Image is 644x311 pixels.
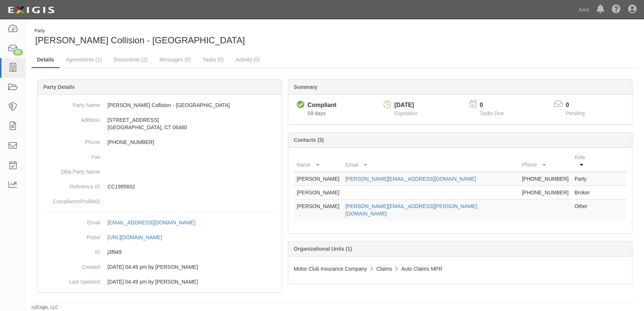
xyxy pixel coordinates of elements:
[345,176,476,182] a: [PERSON_NAME][EMAIL_ADDRESS][DOMAIN_NAME]
[571,200,597,221] td: Other
[60,52,107,67] a: Agreements (1)
[41,179,100,190] dt: Reference ID
[294,246,352,252] b: Organizational Units (1)
[519,151,571,172] th: Phone
[571,172,597,186] td: Party
[519,172,571,186] td: [PHONE_NUMBER]
[294,172,342,186] td: [PERSON_NAME]
[566,110,585,116] span: Pending
[294,200,342,221] td: [PERSON_NAME]
[41,98,100,109] dt: Party Name
[394,110,417,116] span: Expiration
[31,28,329,47] div: Traynor Collision - Milford
[197,52,229,67] a: Tasks (0)
[43,84,75,90] b: Party Details
[294,186,342,200] td: [PERSON_NAME]
[394,101,417,110] div: [DATE]
[294,151,342,172] th: Name
[401,266,442,272] span: Auto Claims MPR
[294,84,318,90] b: Summary
[41,260,100,271] dt: Created
[41,194,100,205] dt: ComplianceProfileID
[41,164,100,175] dt: DBA Party Name
[107,219,195,226] div: [EMAIL_ADDRESS][DOMAIN_NAME]
[41,113,279,135] dd: [STREET_ADDRESS] [GEOGRAPHIC_DATA], CT 06460
[376,266,392,272] span: Claims
[571,151,597,172] th: Role
[107,234,170,240] a: [URL][DOMAIN_NAME]
[31,52,60,68] a: Details
[41,274,100,285] dt: Last Updated
[13,49,23,56] div: 93
[342,151,519,172] th: Email
[107,183,279,190] p: CC1995602
[308,110,326,116] span: Since 07/29/2025
[6,3,57,17] img: logo-5460c22ac91f19d4615b14bd174203de0afe785f0fc80cf4dbbc73dc1793850b.png
[41,135,279,150] dd: [PHONE_NUMBER]
[479,101,513,110] p: 0
[519,186,571,200] td: [PHONE_NUMBER]
[308,101,336,110] div: Compliant
[108,52,153,67] a: Documents (2)
[41,215,100,226] dt: Email
[571,186,597,200] td: Broker
[34,28,245,34] div: Party
[41,113,100,124] dt: Address
[575,2,593,17] a: AAA
[566,101,594,110] p: 0
[230,52,265,67] a: Activity (0)
[294,266,367,272] span: Motor Club Insurance Company
[41,135,100,146] dt: Phone
[41,150,100,161] dt: Fax
[612,5,621,14] i: Help Center - Complianz
[297,101,305,109] i: Compliant
[41,274,279,289] dd: 07/29/2025 04:49 pm by Benjamin Tully
[41,245,100,256] dt: ID
[294,137,324,143] b: Contacts (3)
[479,110,504,116] span: Tasks Due
[41,260,279,274] dd: 07/29/2025 04:49 pm by Benjamin Tully
[41,230,100,241] dt: Portal
[35,35,245,45] span: [PERSON_NAME] Collision - [GEOGRAPHIC_DATA]
[41,98,279,113] dd: [PERSON_NAME] Collision - [GEOGRAPHIC_DATA]
[107,220,203,225] a: [EMAIL_ADDRESS][DOMAIN_NAME]
[41,245,279,260] dd: j3f949
[36,305,59,310] a: Exigis, LLC
[154,52,196,67] a: Messages (0)
[31,304,59,311] small: by
[345,203,477,217] a: [PERSON_NAME][EMAIL_ADDRESS][PERSON_NAME][DOMAIN_NAME]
